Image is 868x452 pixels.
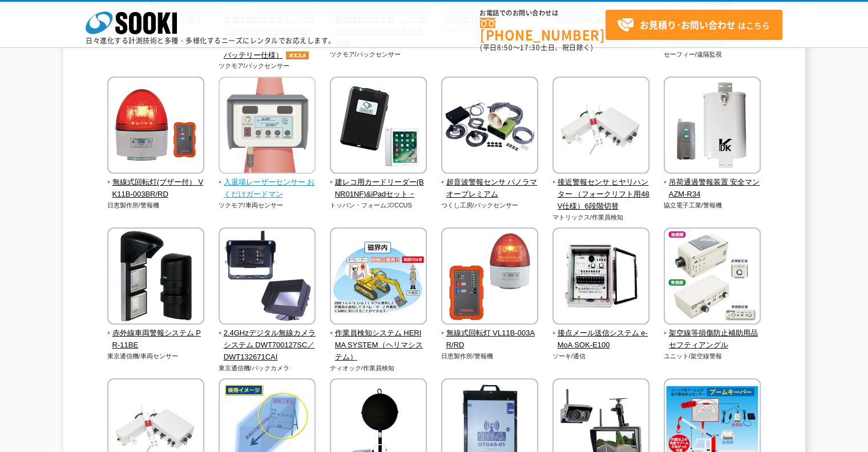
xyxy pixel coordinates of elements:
p: セーフィー/遠隔監視 [664,50,761,59]
a: 架空線等損傷防止補助用品 セフティアングル [664,317,761,351]
a: 2.4GHzデジタル無線カメラシステム DWT700127SC／DWT132671CAI [219,317,316,363]
span: (平日 ～ 土日、祝日除く) [480,42,593,53]
p: 東京通信機/車両センサー [107,351,205,361]
p: 日恵製作所/警報機 [107,201,205,210]
p: つくし工房/バックセンサー [441,201,539,210]
a: 吊荷通過警報装置 安全マン AZM-R34 [664,166,761,200]
span: 赤外線車両警報システム PR-11BE [107,327,205,351]
p: 協立電子工業/警報機 [664,201,761,210]
a: お見積り･お問い合わせはこちら [605,10,782,40]
span: 17:30 [520,42,540,53]
span: 2.4GHzデジタル無線カメラシステム DWT700127SC／DWT132671CAI [219,327,316,363]
span: お電話でのお問い合わせは [480,10,605,17]
p: ティオック/作業員検知 [330,363,427,373]
p: マトリックス/作業員検知 [552,213,650,222]
img: 2.4GHzデジタル無線カメラシステム DWT700127SC／DWT132671CAI [219,227,316,327]
p: 東京通信機/バックカメラ [219,363,316,373]
span: 建レコ用カードリーダー(BNR01NF)&iPadセット ｰ [330,177,427,201]
span: 吊荷通過警報装置 安全マン AZM-R34 [664,177,761,201]
a: 接点メール送信システム e-MoA SOK-E100 [552,317,650,351]
img: 入退場レーザーセンサー おくだけガードマン [219,77,316,177]
span: 接近警報センサ ヒヤリハンター （フォークリフト用48V仕様）6段階切替 [552,177,650,212]
img: 接点メール送信システム e-MoA SOK-E100 [552,227,649,327]
img: 無線式回転灯 VL11B-003AR/RD [441,227,538,327]
img: 吊荷通過警報装置 安全マン AZM-R34 [664,77,761,177]
img: 架空線等損傷防止補助用品 セフティアングル [664,227,761,327]
p: ソーキ/通信 [552,351,650,361]
p: ツクモア/バックセンサー [219,61,316,71]
p: ツクモア/バックセンサー [330,50,427,59]
img: 赤外線車両警報システム PR-11BE [107,227,204,327]
p: 日恵製作所/警報機 [441,351,539,361]
a: [PHONE_NUMBER] [480,18,605,41]
p: ユニット/架空線警報 [664,351,761,361]
a: 無線式回転灯(ブザー付） VK11B-003BR/RD [107,166,205,200]
img: 超音波警報センサ パノラマオープレミアム [441,77,538,177]
span: 8:50 [497,42,513,53]
span: 入退場レーザーセンサー おくだけガードマン [219,177,316,201]
a: 赤外線車両警報システム PR-11BE [107,317,205,351]
span: 作業員検知システム HERIMA SYSTEM（ヘリマシステム） [330,327,427,363]
img: 建レコ用カードリーダー(BNR01NF)&iPadセット ｰ [330,77,427,177]
a: 無線式回転灯 VL11B-003AR/RD [441,317,539,351]
a: 接近警報センサ ヒヤリハンター （フォークリフト用48V仕様）6段階切替 [552,166,650,212]
img: 作業員検知システム HERIMA SYSTEM（ヘリマシステム） [330,227,427,327]
img: オススメ [283,51,312,59]
span: はこちら [617,17,770,34]
img: 無線式回転灯(ブザー付） VK11B-003BR/RD [107,77,204,177]
span: 超音波警報センサ パノラマオープレミアム [441,177,539,201]
p: トッパン・フォームズ/CCUS [330,201,427,210]
img: 接近警報センサ ヒヤリハンター （フォークリフト用48V仕様）6段階切替 [552,77,649,177]
strong: お見積り･お問い合わせ [640,18,736,31]
p: ツクモア/車両センサー [219,201,316,210]
span: 接点メール送信システム e-MoA SOK-E100 [552,327,650,351]
a: 超音波警報センサ パノラマオープレミアム [441,166,539,200]
p: 日々進化する計測技術と多種・多様化するニーズにレンタルでお応えします。 [86,37,336,44]
span: 架空線等損傷防止補助用品 セフティアングル [664,327,761,351]
a: 作業員検知システム HERIMA SYSTEM（ヘリマシステム） [330,317,427,363]
a: 入退場レーザーセンサー おくだけガードマン [219,166,316,200]
a: 建レコ用カードリーダー(BNR01NF)&iPadセット ｰ [330,166,427,200]
span: 無線式回転灯 VL11B-003AR/RD [441,327,539,351]
span: 無線式回転灯(ブザー付） VK11B-003BR/RD [107,177,205,201]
